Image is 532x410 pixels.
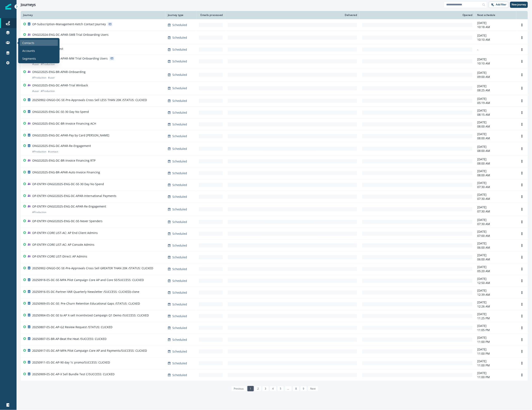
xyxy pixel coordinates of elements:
a: OP-ENTRY-CORE LIST-Direct: AP AdminsScheduled-[DATE]06:00 AMOptions [21,251,528,263]
p: OP-ENTRY-ONGO2025-ENG-DC-APAR-Re-Engagement [32,204,106,209]
p: 20250904-ES-DC-SE to AP X-sell Incentivized Campaign Q1 Demo /SUCCESS: CLICKED [32,313,149,317]
a: Page 8 [293,386,299,391]
div: Journey [23,13,163,17]
button: Options [519,337,525,343]
p: Contacts [22,41,34,45]
p: 20250916-ES-DC-Partner-VAR Quarterly Newsletter /SUCCESS: CLICKED)-clone [32,290,139,294]
button: Options [519,72,525,78]
p: - [477,48,514,52]
a: ONGO2025-ENG-DC-SE-30 Day No SpendScheduled-[DATE]08:15 AMOptions [21,107,528,119]
p: ONGO2025-ENG-DC-SE-30 Day No Spend [32,110,89,114]
p: 07:00 AM [477,234,514,238]
p: [DATE] [477,97,514,101]
p: [DATE] [477,371,514,375]
button: Options [519,290,525,296]
button: Options [519,22,525,28]
p: 08:00 AM [477,161,514,166]
button: Options [519,194,525,200]
p: OP-Subscription-Management-Ketch Contact Journey [32,22,106,26]
p: Scheduled [172,338,187,342]
p: Scheduled [172,279,187,283]
p: 20250807-ES-BR-AP-Beat the Heat /SUCCESS: CLICKED [32,337,106,341]
p: # contact [48,150,58,154]
p: 08:00 AM [477,136,514,140]
p: 20250909-ES-DC-AP-X Sell Bundle Test C/SUCCESS: CLICKED [32,372,115,376]
a: OP-Subscription-Management-Ketch Contact JourneyScheduled-[DATE]10:18 AMOptions [21,19,528,31]
a: [PERSON_NAME] - testScheduled--Options [21,44,528,55]
p: Scheduled [172,255,187,259]
button: Options [519,158,525,164]
a: 20250911-ES-DC-AP-90 day 1c promo/SUCCESS: CLICKEDScheduled-[DATE]11:00 PMOptions [21,358,528,369]
p: Segments [22,56,36,61]
p: 20250911-ES-DC-AP-90 day 1c promo/SUCCESS: CLICKED [32,360,110,365]
button: New journey [510,2,528,8]
button: Options [519,35,525,41]
p: # Production [41,89,55,93]
a: OP-ENTRY-ONGO2025-ENG-DC-SE-Never SpendersScheduled-[DATE]07:30 AMOptions [21,216,528,228]
p: 11:05 PM [477,328,514,332]
p: [DATE] [477,336,514,340]
a: ONGO2025-ENG-DC-APAR-Trial Winback#user#ProductionScheduled-[DATE]08:25 AMOptions [21,82,528,95]
p: 07:30 AM [477,222,514,226]
p: [DATE] [477,145,514,149]
p: [DATE] [477,347,514,352]
a: ONGO2025-ENG-DC-APAR-Re-Engagement#Production#contactScheduled-[DATE]08:00 AMOptions [21,142,528,156]
button: Options [519,46,525,53]
a: Contacts [20,40,58,46]
p: Accounts [22,49,35,53]
p: # user [48,76,55,80]
button: Options [519,206,525,212]
p: 11:00 PM [477,352,514,356]
a: ONGO2025-ENG-DC-BR-Invoice Financing RTPScheduled-[DATE]08:00 AMOptions [21,156,528,167]
p: 20250918-ES-DC-SE-MPA Pilot Campaign Core AP and Core SE/SUCCESS: CLICKED [32,278,144,282]
p: 11:25 PM [477,316,514,320]
p: [DATE] [477,57,514,61]
a: ONGO2025-ENG-BR-APAR-Onboarding#Production#userScheduled-[DATE]09:00 AMOptions [21,68,528,82]
button: Options [519,313,525,319]
p: Scheduled [172,302,187,306]
button: Options [519,219,525,225]
p: [DATE] [477,71,514,75]
p: 07:30 AM [477,197,514,201]
p: Scheduled [172,59,187,63]
p: 09:00 AM [477,75,514,79]
p: OP-ENTRY-ONGO2025-ENG-DC-APAR-International Payments [32,194,116,198]
p: 08:25 AM [477,88,514,92]
p: Scheduled [172,159,187,163]
p: OP-ENTRY-CORE LIST-AC: AP End Client Admins [32,231,98,235]
p: 08:00 AM [477,149,514,153]
p: 20250909-ES-DC-SE: Pre-Churn Retention Educational Gaps /STATUS: CLICKED [32,302,140,306]
p: OP-ENTRY-ONGO2025-ENG-DC-SE-Never Spenders [32,219,103,223]
p: New journey [512,3,526,6]
img: Inflection [5,4,11,10]
p: ONGO2025-ENG-DC-APAR-Re-Engagement [32,144,91,148]
button: Options [519,372,525,378]
div: Next schedule [477,13,514,17]
button: Options [519,242,525,249]
p: # Production [32,76,46,80]
a: Page 5 [277,386,284,391]
a: OP-ENTRY-ONGO2025-ENG-DC-APAR-Re-Engagement#ProductionScheduled-[DATE]07:30 AMOptions [21,203,528,216]
p: 05:20 AM [477,269,514,273]
a: Segments [20,55,58,62]
a: OP-ENTRY-CORE LIST-AC: AP Console AdminsScheduled-[DATE]06:00 AMOptions [21,240,528,251]
button: Options [519,85,525,91]
a: Next page [308,386,318,391]
a: 20250902-ONGO-DC-SE-Pre-Approvals Cross Sell GREATER THAN 20K /STATUS: CLICKEDScheduled-[DATE]05:... [21,263,528,275]
button: Options [519,121,525,128]
button: Options [519,231,525,237]
p: Scheduled [172,122,187,126]
button: Options [519,254,525,260]
button: Options [519,58,525,64]
a: 20250916-ES-DC-Partner-VAR Quarterly Newsletter /SUCCESS: CLICKED)-cloneScheduled-[DATE]12:39 AMO... [21,287,528,299]
button: Options [519,278,525,284]
p: OP-ENTRY-CORE LIST-Direct: AP Admins [32,254,87,259]
button: Options [519,133,525,139]
button: Add filter [489,2,508,8]
p: 10:18 AM [477,25,514,29]
p: 06:00 AM [477,257,514,261]
button: Options [519,182,525,188]
a: Page 9 [300,386,307,391]
a: ONGO2024-ENG-DC-APAR-MM Trial Onboarding Users#user#ProductionScheduled-[DATE]10:10 AMOptions [21,55,528,68]
p: ONGO2024-ENG-DC-APAR-SMB Trial Onboarding Users [32,33,109,37]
